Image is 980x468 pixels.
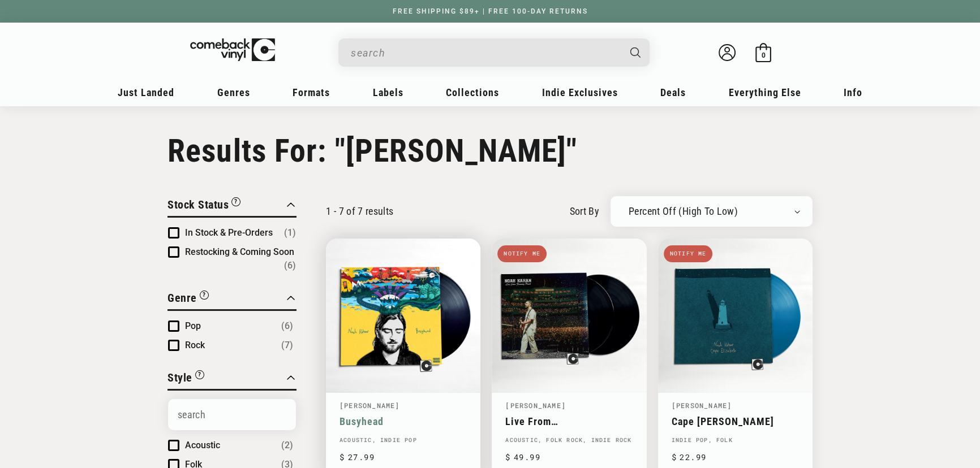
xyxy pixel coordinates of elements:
span: Number of products: (6) [281,319,293,333]
span: Everything Else [729,86,801,98]
button: Filter by Genre [167,289,209,309]
span: Stock Status [167,198,229,211]
div: Search [338,38,650,67]
span: Acoustic [185,440,220,450]
h1: Results For: "[PERSON_NAME]" [167,132,813,170]
a: Cape [PERSON_NAME] [672,415,799,427]
input: search [351,41,619,64]
a: Busyhead [339,415,467,427]
span: Deals [660,86,686,98]
span: Formats [293,86,330,98]
p: 1 - 7 of 7 results [326,205,393,217]
a: [PERSON_NAME] [672,401,732,410]
span: Number of products: (7) [281,339,293,352]
button: Filter by Style [167,369,204,389]
span: Genres [217,86,250,98]
span: Info [844,86,862,98]
label: sort by [569,203,599,219]
button: Filter by Stock Status [167,196,240,216]
span: Labels [373,86,403,98]
span: Number of products: (6) [284,259,296,272]
span: Restocking & Coming Soon [185,246,294,257]
a: [PERSON_NAME] [505,401,566,410]
span: Style [167,371,192,384]
button: Search [621,38,651,67]
a: [PERSON_NAME] [339,401,400,410]
span: Number of products: (2) [281,439,293,452]
span: Collections [446,86,499,98]
span: 0 [762,51,766,59]
span: Number of products: (1) [284,226,296,240]
span: Rock [185,340,205,350]
a: FREE SHIPPING $89+ | FREE 100-DAY RETURNS [381,7,599,15]
span: Just Landed [118,86,174,98]
span: In Stock & Pre-Orders [185,227,273,238]
span: Genre [167,291,197,305]
span: Indie Exclusives [542,86,618,98]
input: Search Options [168,399,296,430]
a: Live From [GEOGRAPHIC_DATA] [505,415,633,427]
span: Pop [185,320,201,331]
